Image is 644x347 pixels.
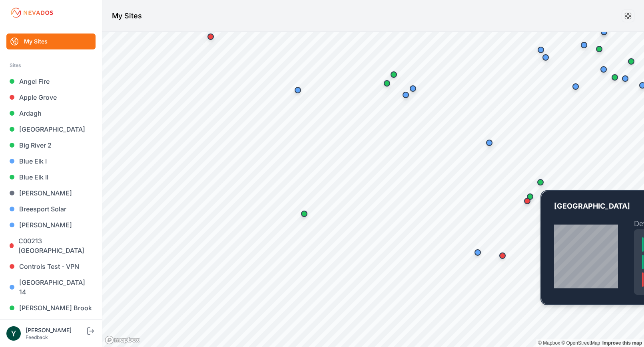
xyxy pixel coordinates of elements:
a: Feedback [26,334,48,340]
div: Map marker [470,244,486,260]
div: Map marker [533,42,549,58]
a: Blue Elk II [6,169,96,185]
a: OpenStreetMap [561,340,600,346]
a: [GEOGRAPHIC_DATA] [6,121,96,137]
div: Map marker [386,67,402,83]
a: Big River 2 [6,137,96,153]
canvas: Map [102,32,644,347]
a: Breesport Solar [6,201,96,217]
div: Map marker [522,189,538,205]
div: Map marker [617,71,633,87]
img: Yezin Taha [6,326,21,341]
a: Eastport ME [6,316,96,332]
a: [PERSON_NAME] Brook [6,300,96,316]
div: Map marker [568,79,584,95]
a: Blue Elk I [6,153,96,169]
div: Map marker [296,206,312,222]
div: Map marker [607,69,623,85]
div: Map marker [379,75,395,91]
a: My Sites [6,34,96,49]
div: Map marker [591,41,607,57]
a: Angel Fire [6,73,96,89]
div: [PERSON_NAME] [26,326,86,334]
a: Mapbox logo [105,335,140,345]
a: [PERSON_NAME] [6,185,96,201]
a: [PERSON_NAME] [6,217,96,233]
a: Mapbox [538,340,560,346]
a: Map feedback [602,340,642,346]
div: Map marker [532,174,548,190]
a: Ardagh [6,105,96,121]
a: C00213 [GEOGRAPHIC_DATA] [6,233,96,258]
a: [GEOGRAPHIC_DATA] 14 [6,274,96,300]
div: Map marker [405,81,421,97]
div: Sites [10,61,92,70]
div: Map marker [623,53,639,69]
div: Map marker [519,193,535,209]
div: Map marker [481,135,497,151]
img: Nevados [10,6,54,19]
div: Map marker [576,37,592,53]
div: Map marker [398,87,414,103]
h1: My Sites [112,10,142,22]
a: Controls Test - VPN [6,258,96,274]
div: Map marker [596,61,612,77]
div: Map marker [203,29,219,45]
div: Map marker [290,82,306,98]
div: Map marker [596,24,612,40]
div: Map marker [494,248,510,264]
a: Apple Grove [6,89,96,105]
